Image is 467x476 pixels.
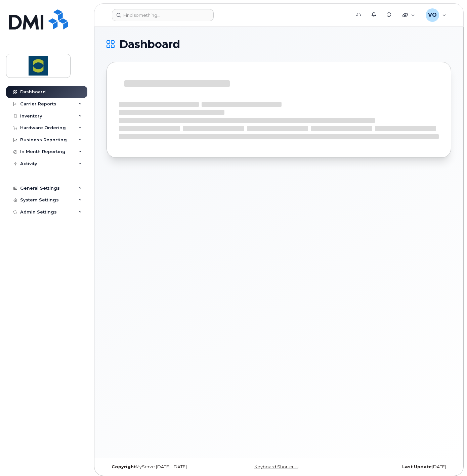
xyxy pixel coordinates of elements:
span: Dashboard [119,39,180,49]
a: Keyboard Shortcuts [254,464,298,469]
div: MyServe [DATE]–[DATE] [107,464,221,470]
div: [DATE] [336,464,451,470]
strong: Copyright [112,464,136,469]
strong: Last Update [402,464,432,469]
